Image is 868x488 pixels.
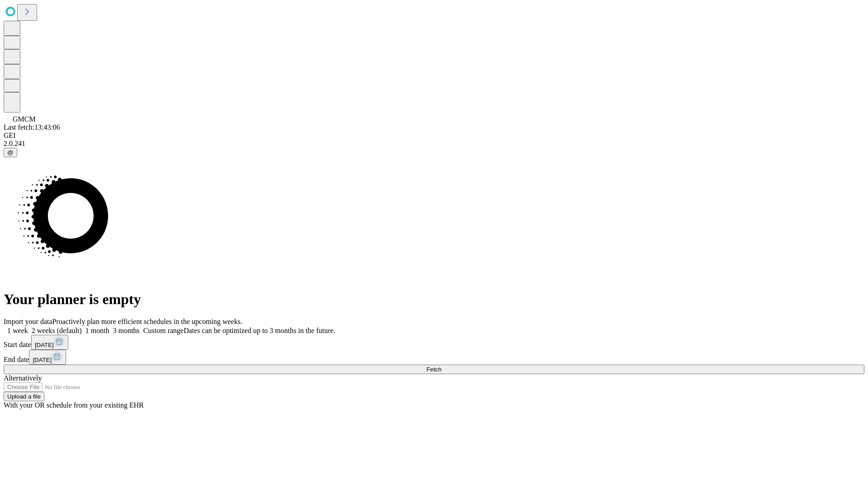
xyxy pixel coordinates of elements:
[4,401,144,409] span: With your OR schedule from your existing EHR
[4,335,864,350] div: Start date
[113,327,140,334] span: 3 months
[4,131,864,140] div: GEI
[4,140,864,148] div: 2.0.241
[31,335,68,350] button: [DATE]
[143,327,184,334] span: Custom range
[4,392,44,401] button: Upload a file
[4,374,42,382] span: Alternatively
[4,350,864,365] div: End date
[4,291,864,308] h1: Your planner is empty
[4,148,17,157] button: @
[4,318,52,325] span: Import your data
[4,365,864,374] button: Fetch
[4,123,60,131] span: Last fetch: 13:43:06
[184,327,335,334] span: Dates can be optimized up to 3 months in the future.
[35,342,54,348] span: [DATE]
[33,357,52,363] span: [DATE]
[426,366,441,373] span: Fetch
[85,327,109,334] span: 1 month
[7,149,14,156] span: @
[7,327,28,334] span: 1 week
[13,115,36,123] span: GMCM
[29,350,66,365] button: [DATE]
[32,327,82,334] span: 2 weeks (default)
[52,318,242,325] span: Proactively plan more efficient schedules in the upcoming weeks.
